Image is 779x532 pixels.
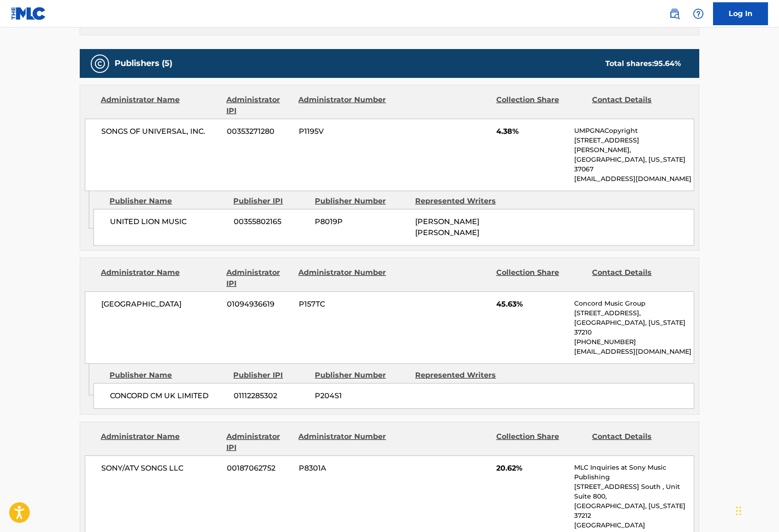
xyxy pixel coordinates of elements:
[298,431,387,453] div: Administrator Number
[299,299,388,310] span: P157TC
[299,463,388,474] span: P8301A
[110,196,226,207] div: Publisher Name
[693,8,704,19] img: help
[736,497,741,525] div: Drag
[574,308,694,318] p: [STREET_ADDRESS],
[574,126,694,136] p: UMPGNACopyright
[605,58,681,69] div: Total shares:
[234,390,308,401] span: 01112285302
[574,347,694,356] p: [EMAIL_ADDRESS][DOMAIN_NAME]
[110,370,226,381] div: Publisher Name
[227,299,292,310] span: 01094936619
[226,94,291,116] div: Administrator IPI
[101,94,219,116] div: Administrator Name
[226,431,291,453] div: Administrator IPI
[315,390,408,401] span: P204S1
[101,299,220,310] span: [GEOGRAPHIC_DATA]
[689,5,708,23] div: Help
[496,463,567,474] span: 20.62%
[315,196,408,207] div: Publisher Number
[496,126,567,137] span: 4.38%
[298,94,387,116] div: Administrator Number
[574,521,694,530] p: [GEOGRAPHIC_DATA]
[415,196,509,207] div: Represented Writers
[315,370,408,381] div: Publisher Number
[592,267,681,289] div: Contact Details
[574,482,694,501] p: [STREET_ADDRESS] South , Unit Suite 800,
[574,136,694,155] p: [STREET_ADDRESS][PERSON_NAME],
[233,196,308,207] div: Publisher IPI
[226,267,291,289] div: Administrator IPI
[101,267,219,289] div: Administrator Name
[654,59,681,68] span: 95.64 %
[115,58,172,69] h5: Publishers (5)
[496,431,585,453] div: Collection Share
[574,155,694,174] p: [GEOGRAPHIC_DATA], [US_STATE] 37067
[669,8,680,19] img: search
[574,337,694,347] p: [PHONE_NUMBER]
[496,299,567,310] span: 45.63%
[110,390,227,401] span: CONCORD CM UK LIMITED
[298,267,387,289] div: Administrator Number
[665,5,684,23] a: Public Search
[227,126,292,137] span: 00353271280
[101,463,220,474] span: SONY/ATV SONGS LLC
[233,370,308,381] div: Publisher IPI
[101,126,220,137] span: SONGS OF UNIVERSAL, INC.
[415,370,509,381] div: Represented Writers
[227,463,292,474] span: 00187062752
[733,488,779,532] iframe: Chat Widget
[11,7,46,20] img: MLC Logo
[574,174,694,184] p: [EMAIL_ADDRESS][DOMAIN_NAME]
[496,267,585,289] div: Collection Share
[101,431,219,453] div: Administrator Name
[592,431,681,453] div: Contact Details
[299,126,388,137] span: P1195V
[496,94,585,116] div: Collection Share
[415,217,479,237] span: [PERSON_NAME] [PERSON_NAME]
[574,299,694,308] p: Concord Music Group
[234,216,308,227] span: 00355802165
[592,94,681,116] div: Contact Details
[574,501,694,521] p: [GEOGRAPHIC_DATA], [US_STATE] 37212
[574,318,694,337] p: [GEOGRAPHIC_DATA], [US_STATE] 37210
[713,2,768,25] a: Log In
[574,463,694,482] p: MLC Inquiries at Sony Music Publishing
[94,58,105,69] img: Publishers
[315,216,408,227] span: P8019P
[110,216,227,227] span: UNITED LION MUSIC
